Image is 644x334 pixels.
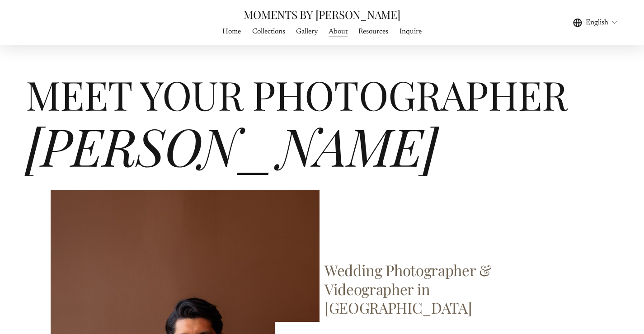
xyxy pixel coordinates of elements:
[26,111,438,180] em: [PERSON_NAME]
[222,25,241,38] a: Home
[329,25,348,38] a: About
[358,25,388,38] a: Resources
[244,7,400,22] a: MOMENTS BY [PERSON_NAME]
[296,26,318,37] span: Gallery
[573,16,618,28] div: language picker
[252,25,285,38] a: Collections
[324,260,494,317] span: Wedding Photographer & Videographer in [GEOGRAPHIC_DATA]
[586,17,608,28] span: English
[26,67,568,121] span: MEET YOUR PHOTOGRAPHER
[400,25,422,38] a: Inquire
[296,25,318,38] a: folder dropdown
